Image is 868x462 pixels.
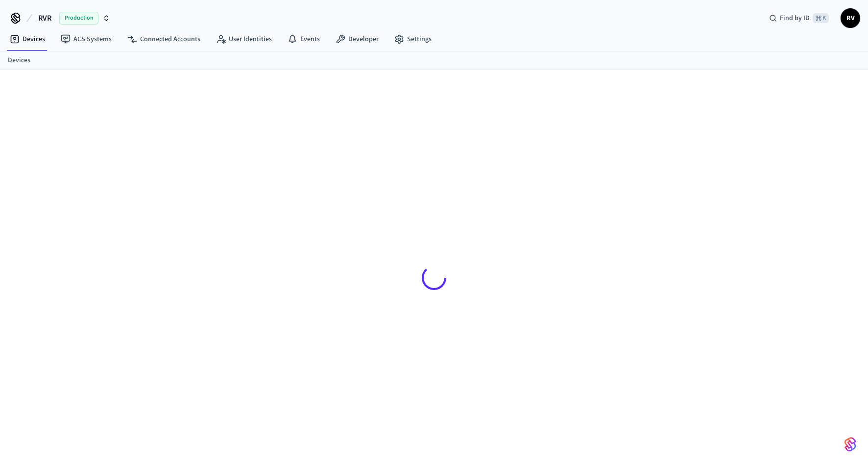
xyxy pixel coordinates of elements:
a: Settings [386,30,439,48]
div: Find by ID⌘ K [761,9,837,27]
button: RV [841,8,860,28]
a: Devices [2,30,53,48]
a: Events [280,30,328,48]
a: Devices [8,55,30,66]
a: Connected Accounts [120,30,208,48]
span: Find by ID [780,13,810,23]
span: RVR [38,12,51,24]
span: ⌘ K [813,13,829,23]
a: ACS Systems [53,30,120,48]
span: Production [59,12,98,24]
a: Developer [328,30,386,48]
a: User Identities [208,30,280,48]
img: SeamLogoGradient.69752ec5.svg [844,437,856,452]
span: RV [842,9,859,27]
